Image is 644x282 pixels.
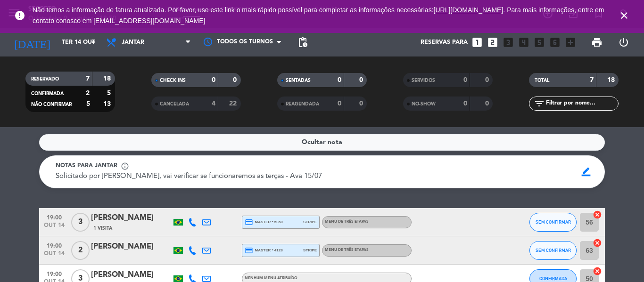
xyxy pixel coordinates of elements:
[303,247,317,253] span: stripe
[593,266,602,276] i: cancel
[502,36,514,48] i: looks_3
[549,36,561,48] i: looks_6
[539,276,567,281] span: CONFIRMADA
[245,218,283,226] span: master * 5650
[42,222,66,233] span: out 14
[160,78,186,83] span: CHECK INS
[421,39,468,46] span: Reservas para
[297,37,308,48] span: pending_actions
[42,211,66,222] span: 19:00
[463,100,467,107] strong: 0
[412,102,436,106] span: NO-SHOW
[14,10,25,21] i: error
[245,246,283,255] span: master * 4128
[91,241,171,253] div: [PERSON_NAME]
[593,210,602,219] i: cancel
[593,238,602,248] i: cancel
[338,77,341,83] strong: 0
[286,78,311,83] span: SENTADAS
[536,219,571,225] span: SEM CONFIRMAR
[535,78,549,83] span: TOTAL
[31,102,72,107] span: NÃO CONFIRMAR
[229,100,239,107] strong: 22
[103,75,113,82] strong: 18
[33,6,604,24] a: . Para mais informações, entre em contato conosco em [EMAIL_ADDRESS][DOMAIN_NAME]
[518,36,530,48] i: looks_4
[618,37,629,48] i: power_settings_new
[212,77,215,83] strong: 0
[302,137,342,148] span: Ocultar nota
[42,268,66,279] span: 19:00
[610,28,637,56] div: LOG OUT
[91,269,171,281] div: [PERSON_NAME]
[88,37,99,48] i: arrow_drop_down
[86,101,90,107] strong: 5
[338,100,341,107] strong: 0
[359,100,365,107] strong: 0
[325,220,369,224] span: Menu de três etapas
[619,10,630,21] i: close
[590,77,594,83] strong: 7
[212,100,215,107] strong: 4
[412,78,435,83] span: SERVIDOS
[286,102,319,106] span: REAGENDADA
[359,77,365,83] strong: 0
[56,173,322,180] span: Solicitado por [PERSON_NAME], vai verificar se funcionaremos as terças - Ava 15/07
[545,98,618,109] input: Filtrar por nome...
[103,101,113,107] strong: 13
[533,36,545,48] i: looks_5
[42,250,66,261] span: out 14
[121,162,129,170] span: info_outline
[591,37,603,48] span: print
[245,218,253,226] i: credit_card
[93,225,112,232] span: 1 Visita
[71,241,90,260] span: 2
[245,246,253,255] i: credit_card
[529,241,577,260] button: SEM CONFIRMAR
[607,77,617,83] strong: 18
[536,248,571,253] span: SEM CONFIRMAR
[471,36,483,48] i: looks_one
[485,77,491,83] strong: 0
[91,212,171,224] div: [PERSON_NAME]
[233,77,239,83] strong: 0
[56,161,117,171] span: Notas para jantar
[564,36,577,48] i: add_box
[122,39,144,46] span: Jantar
[434,6,504,14] a: [URL][DOMAIN_NAME]
[71,213,90,232] span: 3
[107,90,113,97] strong: 5
[245,276,297,280] span: Nenhum menu atribuído
[86,90,90,97] strong: 2
[485,100,491,107] strong: 0
[31,91,64,96] span: CONFIRMADA
[31,77,59,81] span: RESERVADO
[7,32,57,53] i: [DATE]
[325,248,369,252] span: Menu de três etapas
[529,213,577,232] button: SEM CONFIRMAR
[463,77,467,83] strong: 0
[534,98,545,109] i: filter_list
[33,6,604,24] span: Não temos a informação de fatura atualizada. Por favor, use este link o mais rápido possível para...
[303,219,317,225] span: stripe
[577,163,595,181] span: border_color
[487,36,499,48] i: looks_two
[42,240,66,250] span: 19:00
[160,102,189,106] span: CANCELADA
[86,75,90,82] strong: 7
